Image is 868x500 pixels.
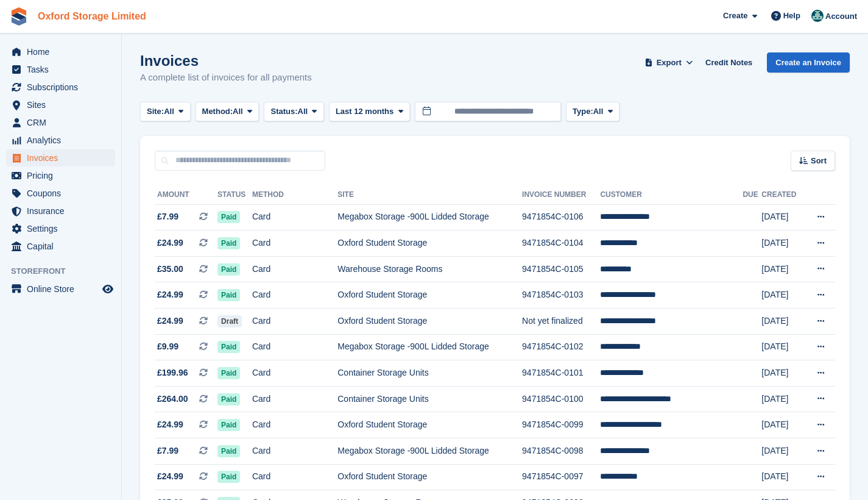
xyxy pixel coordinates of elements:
th: Due [743,185,761,205]
a: menu [6,132,115,149]
td: Card [252,386,337,412]
a: Create an Invoice [767,52,850,73]
button: Export [642,52,696,73]
td: Oxford Student Storage [337,464,522,490]
span: Subscriptions [27,79,100,96]
th: Method [252,185,337,205]
td: Card [252,204,337,230]
span: All [233,105,243,118]
td: [DATE] [761,360,804,387]
span: All [298,105,308,118]
span: Sort [811,155,827,167]
td: Card [252,360,337,387]
a: menu [6,202,115,220]
span: Invoices [27,149,100,166]
span: Method: [202,105,233,118]
a: menu [6,220,115,237]
span: Online Store [27,280,100,298]
span: £7.99 [157,445,178,457]
span: Export [657,57,682,69]
span: Draft [217,315,242,327]
td: 9471854C-0102 [522,334,600,360]
td: [DATE] [761,309,804,335]
td: Card [252,438,337,465]
span: Site: [147,105,164,118]
td: 9471854C-0099 [522,412,600,438]
td: 9471854C-0103 [522,282,600,309]
span: £264.00 [157,393,188,405]
span: Paid [217,289,240,301]
img: Rob Meredith [811,10,824,22]
td: [DATE] [761,282,804,309]
a: menu [6,167,115,184]
td: [DATE] [761,256,804,282]
span: Home [27,43,100,60]
span: £9.99 [157,340,178,353]
span: Paid [217,211,240,223]
th: Amount [155,185,217,205]
span: All [164,105,174,118]
span: £24.99 [157,237,183,249]
td: Megabox Storage -900L Lidded Storage [337,204,522,230]
td: [DATE] [761,334,804,360]
td: Oxford Student Storage [337,282,522,309]
span: Last 12 months [336,105,393,118]
span: Settings [27,220,100,237]
span: Type: [573,105,593,118]
td: Card [252,464,337,490]
td: Container Storage Units [337,386,522,412]
td: 9471854C-0106 [522,204,600,230]
a: menu [6,114,115,131]
span: Paid [217,341,240,353]
td: Oxford Student Storage [337,412,522,438]
td: [DATE] [761,230,804,257]
a: menu [6,280,115,298]
span: Paid [217,393,240,405]
td: Megabox Storage -900L Lidded Storage [337,438,522,465]
p: A complete list of invoices for all payments [140,71,312,85]
td: 9471854C-0098 [522,438,600,465]
span: Analytics [27,132,100,149]
td: Megabox Storage -900L Lidded Storage [337,334,522,360]
span: All [593,105,604,118]
a: menu [6,79,115,96]
a: menu [6,185,115,202]
span: Paid [217,237,240,249]
td: Card [252,282,337,309]
span: Insurance [27,202,100,220]
span: Status: [270,105,297,118]
td: Card [252,412,337,438]
td: Oxford Student Storage [337,309,522,335]
td: Oxford Student Storage [337,230,522,257]
span: £24.99 [157,470,183,483]
span: £24.99 [157,288,183,301]
img: stora-icon-8386f47178a22dfd0bd8f6a31ec36ba5ce8667c1dd55bd0f319d3a0aa187defe.svg [10,7,28,26]
span: £35.00 [157,263,183,276]
a: Credit Notes [700,52,757,73]
button: Last 12 months [329,102,410,122]
a: Oxford Storage Limited [33,6,151,26]
span: CRM [27,114,100,131]
span: Capital [27,238,100,255]
a: Preview store [101,282,115,296]
td: [DATE] [761,438,804,465]
span: Sites [27,96,100,113]
td: Warehouse Storage Rooms [337,256,522,282]
span: Paid [217,445,240,457]
td: [DATE] [761,412,804,438]
span: Help [783,10,800,22]
button: Method: All [196,102,259,122]
td: 9471854C-0105 [522,256,600,282]
a: menu [6,149,115,166]
span: Coupons [27,185,100,202]
button: Type: All [566,102,619,122]
a: menu [6,96,115,113]
td: Card [252,334,337,360]
td: 9471854C-0100 [522,386,600,412]
td: 9471854C-0097 [522,464,600,490]
h1: Invoices [140,52,312,69]
span: Paid [217,263,240,276]
span: Account [825,10,857,23]
span: £7.99 [157,210,178,223]
td: Card [252,256,337,282]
